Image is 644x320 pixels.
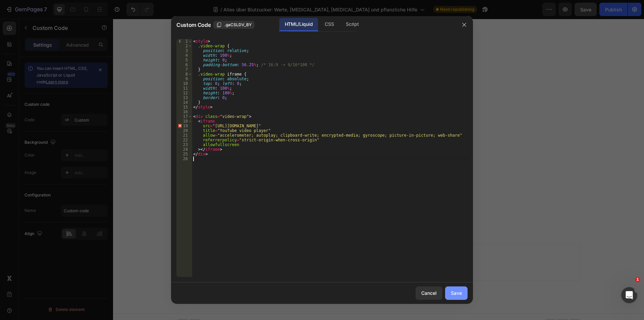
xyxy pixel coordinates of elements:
[445,286,468,300] button: Save
[416,286,442,300] button: Cancel
[340,18,364,31] div: Script
[176,124,192,128] div: 19
[213,21,255,29] button: .gaCSLDV_BY
[193,236,234,243] div: Choose templates
[176,21,211,29] span: Custom Code
[290,245,340,251] span: then drag & drop elements
[176,91,192,95] div: 12
[635,277,640,282] span: 1
[176,156,192,161] div: 26
[176,44,192,48] div: 2
[621,287,637,303] iframe: Intercom live chat
[190,245,236,251] span: inspired by CRO experts
[250,222,281,229] span: Add section
[176,86,192,91] div: 11
[176,147,192,152] div: 24
[176,142,192,147] div: 23
[224,22,252,28] span: .gaCSLDV_BY
[295,236,336,243] div: Add blank section
[176,100,192,105] div: 14
[176,95,192,100] div: 13
[319,18,339,31] div: CSS
[176,109,192,114] div: 16
[176,77,192,81] div: 9
[176,48,192,53] div: 3
[176,67,192,72] div: 7
[176,119,192,124] div: 18
[245,245,281,251] span: from URL or image
[176,72,192,77] div: 8
[176,58,192,62] div: 5
[176,81,192,86] div: 10
[451,289,462,296] div: Save
[176,138,192,142] div: 22
[246,236,281,243] div: Generate layout
[176,133,192,138] div: 21
[176,62,192,67] div: 6
[421,289,437,296] div: Cancel
[176,152,192,156] div: 25
[176,105,192,109] div: 15
[176,39,192,44] div: 1
[279,18,318,31] div: HTML/Liquid
[176,128,192,133] div: 20
[176,53,192,58] div: 4
[176,114,192,119] div: 17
